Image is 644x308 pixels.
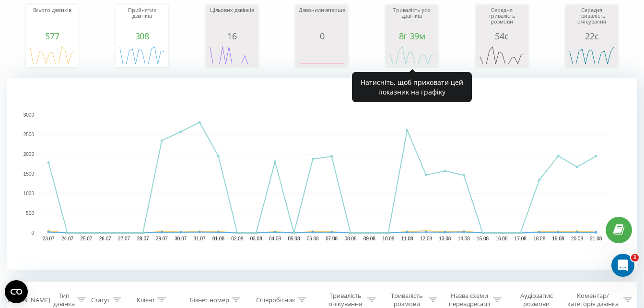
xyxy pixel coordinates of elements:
svg: A chart. [568,41,616,70]
div: Тип дзвінка [53,292,75,308]
div: Тривалість усіх дзвінків [388,7,436,31]
div: 54с [478,31,526,41]
div: Статус [91,296,110,304]
svg: A chart. [208,41,256,70]
text: 28.07 [137,236,149,241]
div: Коментар/категорія дзвінка [565,292,621,308]
iframe: Intercom live chat [611,254,634,277]
text: 14.08 [458,236,470,241]
text: 1500 [23,171,35,177]
div: Тривалість розмови [387,292,426,308]
text: 09.08 [363,236,375,241]
svg: A chart. [7,78,637,270]
text: 29.07 [156,236,168,241]
div: Аудіозапис розмови [513,292,561,308]
div: Натисніть, щоб приховати цей показник на графіку [352,72,472,102]
text: 1000 [23,191,35,196]
div: Назва схеми переадресації [448,292,490,308]
div: Тривалість очікування [326,292,365,308]
text: 3000 [23,112,35,118]
text: 25.07 [80,236,92,241]
svg: A chart. [298,41,346,70]
div: Співробітник [256,296,295,304]
text: 11.08 [401,236,413,241]
text: 10.08 [382,236,394,241]
text: 08.08 [345,236,357,241]
div: 22с [568,31,616,41]
svg: A chart. [28,41,76,70]
button: Open CMP widget [5,280,28,303]
div: 577 [28,31,76,41]
text: 2500 [23,132,35,137]
text: 06.08 [307,236,319,241]
div: Всього дзвінків [28,7,76,31]
div: 0 [298,31,346,41]
svg: A chart. [118,41,166,70]
div: 8г 39м [388,31,436,41]
div: Бізнес номер [190,296,229,304]
text: 500 [26,211,34,216]
text: 03.08 [250,236,262,241]
svg: A chart. [388,41,436,70]
div: Середня тривалість розмови [478,7,526,31]
div: Дзвонили вперше [298,7,346,31]
div: Середня тривалість очікування [568,7,616,31]
text: 02.08 [231,236,243,241]
div: 308 [118,31,166,41]
text: 0 [31,230,34,236]
text: 13.08 [439,236,451,241]
text: 12.08 [420,236,432,241]
svg: A chart. [478,41,526,70]
div: Цільових дзвінків [208,7,256,31]
div: 16 [208,31,256,41]
span: 1 [631,254,639,261]
text: 31.07 [194,236,206,241]
text: 01.08 [212,236,224,241]
text: 16.08 [495,236,507,241]
text: 21.08 [590,236,602,241]
text: 18.08 [533,236,545,241]
text: 19.08 [552,236,564,241]
div: Клієнт [137,296,155,304]
text: 27.07 [118,236,130,241]
text: 17.08 [515,236,527,241]
div: [PERSON_NAME] [2,296,50,304]
text: 24.07 [61,236,73,241]
text: 07.08 [326,236,338,241]
text: 30.07 [175,236,187,241]
text: 05.08 [288,236,300,241]
text: 2000 [23,152,35,157]
text: 04.08 [269,236,281,241]
text: 20.08 [571,236,583,241]
text: 15.08 [477,236,489,241]
div: Прийнятих дзвінків [118,7,166,31]
text: 26.07 [99,236,111,241]
text: 23.07 [43,236,55,241]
